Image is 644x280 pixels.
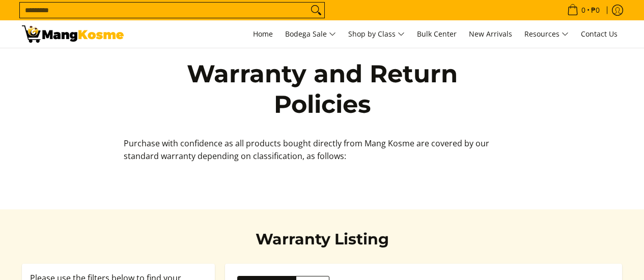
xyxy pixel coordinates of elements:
span: Home [253,29,273,39]
a: Bulk Center [412,20,462,48]
span: • [564,5,603,16]
span: 0 [580,7,587,14]
img: Warranty and Return Policies l Mang Kosme [22,25,124,43]
span: Resources [524,28,569,41]
h1: Warranty and Return Policies [175,58,470,119]
a: Resources [519,20,574,48]
span: New Arrivals [469,29,512,39]
a: Bodega Sale [280,20,341,48]
span: Bodega Sale [285,28,336,41]
span: Shop by Class [348,28,405,41]
button: Search [308,3,324,18]
a: Contact Us [576,20,623,48]
span: ₱0 [590,7,601,14]
span: Bulk Center [417,29,457,39]
span: Contact Us [581,29,618,39]
a: Shop by Class [343,20,410,48]
h2: Warranty Listing [175,230,470,249]
a: New Arrivals [464,20,517,48]
nav: Main Menu [134,20,623,48]
a: Home [248,20,278,48]
span: Purchase with confidence as all products bought directly from Mang Kosme are covered by our stand... [124,138,489,162]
